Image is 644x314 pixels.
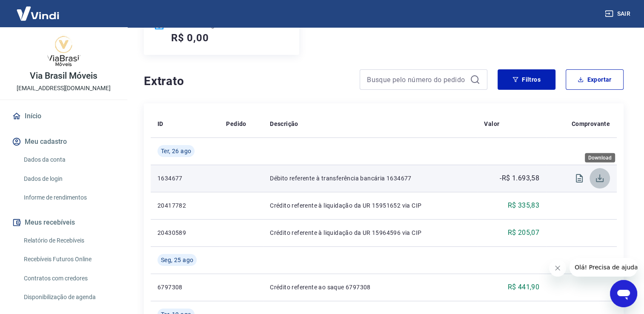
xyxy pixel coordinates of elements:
p: Crédito referente ao saque 6797308 [270,283,470,291]
p: 6797308 [157,283,212,291]
a: Disponibilização de agenda [20,288,117,306]
p: Crédito referente à liquidação da UR 15964596 via CIP [270,228,470,237]
a: Dados da conta [20,151,117,168]
p: Descrição [270,120,298,128]
iframe: Mensagem da empresa [570,258,637,277]
p: R$ 335,83 [507,200,539,211]
p: Via Brasil Móveis [30,71,97,80]
button: Meus recebíveis [10,213,117,232]
p: Valor [484,120,499,128]
span: Olá! Precisa de ajuda? [5,6,72,13]
img: 25e1a341-8c9e-4f48-b201-db1bc8f8807c.jpeg [47,34,81,68]
a: Recebíveis Futuros Online [20,251,117,268]
button: Sair [603,6,634,22]
a: Início [10,107,117,126]
div: Download [585,153,615,163]
span: Download [590,168,610,188]
p: R$ 205,07 [507,228,539,238]
img: Vindi [10,0,66,26]
input: Busque pelo número do pedido [367,73,467,86]
iframe: Botão para abrir a janela de mensagens [610,280,637,307]
span: Ter, 26 ago [161,147,191,155]
p: -R$ 1.693,58 [500,173,539,183]
a: Dados de login [20,170,117,188]
span: Seg, 25 ago [161,256,193,264]
p: 1634677 [157,174,212,183]
p: Débito referente à transferência bancária 1634677 [270,174,470,183]
h4: Extrato [144,73,349,90]
a: Informe de rendimentos [20,189,117,206]
p: ID [157,120,163,128]
button: Meu cadastro [10,132,117,151]
p: Crédito referente à liquidação da UR 15951652 via CIP [270,201,470,210]
a: Relatório de Recebíveis [20,232,117,249]
p: R$ 441,90 [507,282,539,292]
a: Contratos com credores [20,270,117,287]
p: Comprovante [572,120,610,128]
button: Filtros [498,69,555,90]
h5: R$ 0,00 [171,31,209,45]
p: Pedido [226,120,246,128]
p: 20430589 [157,228,212,237]
button: Exportar [566,69,624,90]
span: Visualizar [569,168,590,188]
iframe: Fechar mensagem [549,260,566,277]
p: [EMAIL_ADDRESS][DOMAIN_NAME] [17,84,111,93]
p: 20417782 [157,201,212,210]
